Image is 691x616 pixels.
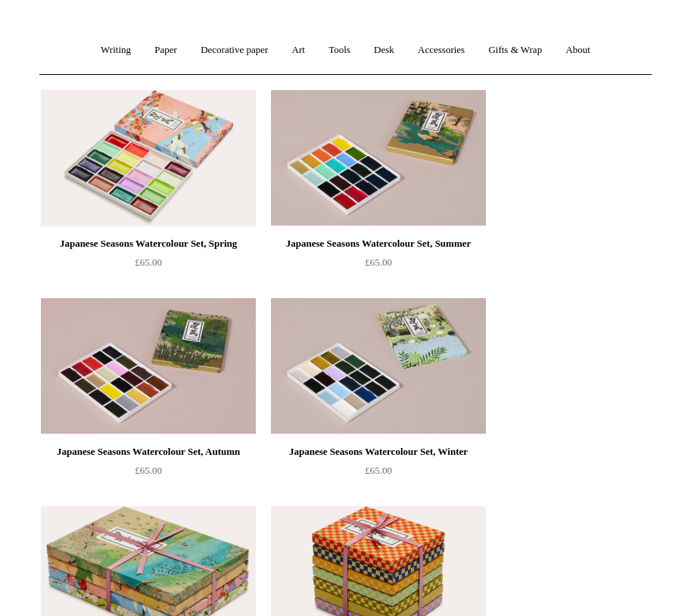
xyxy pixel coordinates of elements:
[365,465,392,476] span: £65.00
[271,235,486,297] a: Japanese Seasons Watercolour Set, Summer £65.00
[282,30,316,70] a: Art
[90,30,142,70] a: Writing
[41,90,256,226] img: Japanese Seasons Watercolour Set, Spring
[275,443,482,461] div: Japanese Seasons Watercolour Set, Winter
[41,443,256,505] a: Japanese Seasons Watercolour Set, Autumn £65.00
[271,90,486,226] a: Japanese Seasons Watercolour Set, Summer Japanese Seasons Watercolour Set, Summer
[275,235,482,253] div: Japanese Seasons Watercolour Set, Summer
[41,235,256,297] a: Japanese Seasons Watercolour Set, Spring £65.00
[135,465,162,476] span: £65.00
[190,30,279,70] a: Decorative paper
[41,298,256,434] img: Japanese Seasons Watercolour Set, Autumn
[144,30,188,70] a: Paper
[271,443,486,505] a: Japanese Seasons Watercolour Set, Winter £65.00
[45,443,252,461] div: Japanese Seasons Watercolour Set, Autumn
[555,30,601,70] a: About
[365,257,392,268] span: £65.00
[45,235,252,253] div: Japanese Seasons Watercolour Set, Spring
[41,298,256,434] a: Japanese Seasons Watercolour Set, Autumn Japanese Seasons Watercolour Set, Autumn
[318,30,361,70] a: Tools
[363,30,405,70] a: Desk
[407,30,475,70] a: Accessories
[271,298,486,434] a: Japanese Seasons Watercolour Set, Winter Japanese Seasons Watercolour Set, Winter
[41,90,256,226] a: Japanese Seasons Watercolour Set, Spring Japanese Seasons Watercolour Set, Spring
[271,298,486,434] img: Japanese Seasons Watercolour Set, Winter
[478,30,552,70] a: Gifts & Wrap
[271,90,486,226] img: Japanese Seasons Watercolour Set, Summer
[135,257,162,268] span: £65.00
